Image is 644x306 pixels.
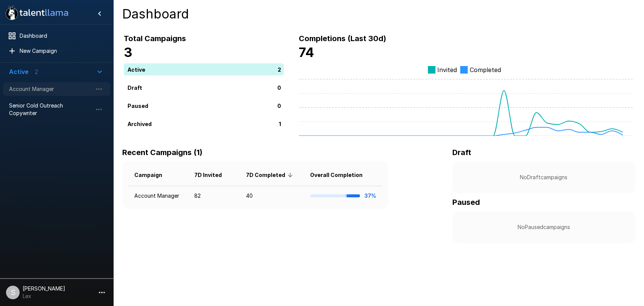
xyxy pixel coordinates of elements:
[278,65,281,73] p: 2
[277,83,281,91] p: 0
[299,34,386,43] b: Completions (Last 30d)
[464,174,623,181] p: No Draft campaigns
[464,223,623,231] p: No Paused campaigns
[299,45,314,60] b: 74
[310,171,372,180] span: Overall Completion
[246,171,295,180] span: 7D Completed
[134,171,172,180] span: Campaign
[452,148,471,157] b: Draft
[122,6,635,22] h4: Dashboard
[188,186,240,206] td: 82
[277,101,281,109] p: 0
[124,45,132,60] b: 3
[240,186,304,206] td: 40
[124,34,186,43] b: Total Campaigns
[364,192,376,199] b: 37%
[279,120,281,128] p: 1
[452,198,480,207] b: Paused
[194,171,232,180] span: 7D Invited
[122,148,203,157] b: Recent Campaigns (1)
[128,186,188,206] td: Account Manager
